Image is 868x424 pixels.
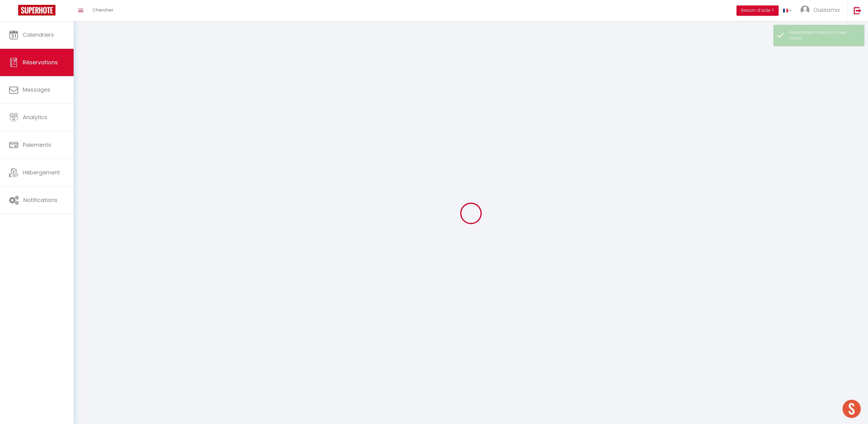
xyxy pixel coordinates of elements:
[23,86,50,93] span: Messages
[23,31,54,39] span: Calendriers
[23,59,58,66] span: Réservations
[92,7,113,13] span: Chercher
[843,400,861,418] div: Ouvrir le chat
[737,5,779,16] button: Besoin d'aide ?
[813,6,840,14] span: Oussama
[23,141,51,149] span: Paiements
[18,5,55,15] img: Super Booking
[800,5,810,15] img: ...
[789,30,858,41] div: Disponibilités mises à jour avec succès
[23,169,60,176] span: Hébergement
[23,113,47,121] span: Analytics
[23,196,58,204] span: Notifications
[854,7,861,14] img: logout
